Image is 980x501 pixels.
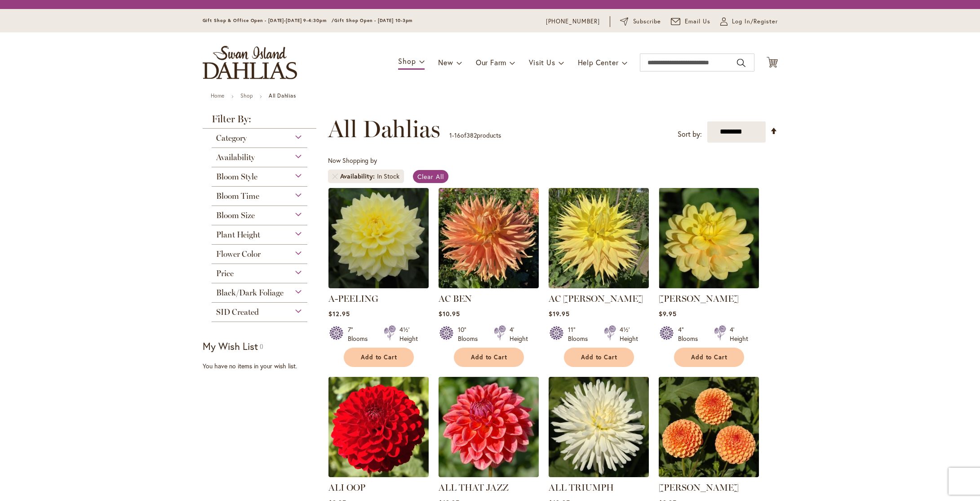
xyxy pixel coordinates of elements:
a: Remove Availability In Stock [333,174,338,179]
span: $19.95 [549,309,570,318]
span: Bloom Time [216,191,259,201]
button: Add to Cart [344,348,414,367]
strong: Filter By: [203,114,317,129]
div: 11" Blooms [568,325,593,343]
span: Gift Shop Open - [DATE] 10-3pm [334,18,412,23]
span: Add to Cart [361,353,398,361]
span: Price [216,268,234,278]
a: AC Jeri [549,282,649,290]
div: You have no items in your wish list. [203,362,323,371]
img: AC BEN [439,188,539,288]
span: Clear All [417,172,444,181]
span: Our Farm [476,58,506,67]
a: Email Us [671,17,710,26]
a: ALL TRIUMPH [549,482,614,493]
span: Add to Cart [691,353,728,361]
span: New [438,58,453,67]
button: Search [737,56,745,70]
div: 7" Blooms [348,325,373,343]
span: Availability [216,152,255,162]
label: Sort by: [678,126,702,143]
span: All Dahlias [328,116,440,143]
p: - of products [449,128,501,143]
a: Log In/Register [720,17,778,26]
span: $9.95 [659,309,677,318]
span: Category [216,133,247,143]
button: Add to Cart [674,348,744,367]
a: Home [211,92,225,99]
span: Bloom Size [216,210,255,220]
button: Add to Cart [564,348,634,367]
a: AC BEN [439,282,539,290]
a: A-Peeling [328,282,429,290]
span: Plant Height [216,230,260,240]
strong: All Dahlias [269,92,296,99]
span: Black/Dark Foliage [216,288,284,298]
span: Log In/Register [732,17,778,26]
img: A-Peeling [328,188,429,288]
a: AC BEN [439,293,472,304]
a: Subscribe [620,17,661,26]
div: 4" Blooms [678,325,703,343]
a: ALL TRIUMPH [549,470,649,479]
a: store logo [203,46,297,79]
div: 4' Height [510,325,528,343]
img: AC Jeri [549,188,649,288]
a: Shop [240,92,253,99]
span: Flower Color [216,249,261,259]
a: [PHONE_NUMBER] [546,17,600,26]
span: 16 [454,131,461,139]
span: Bloom Style [216,172,257,182]
img: AHOY MATEY [659,188,759,288]
div: 10" Blooms [458,325,483,343]
span: $10.95 [439,309,460,318]
a: ALL THAT JAZZ [439,470,539,479]
a: ALI OOP [328,482,365,493]
a: [PERSON_NAME] [659,482,739,493]
span: $12.95 [328,309,350,318]
span: Availability [340,172,377,181]
div: In Stock [377,172,399,181]
span: 1 [449,131,452,139]
a: ALL THAT JAZZ [439,482,509,493]
img: AMBER QUEEN [659,377,759,477]
div: 4½' Height [399,325,418,343]
span: SID Created [216,307,259,317]
a: A-PEELING [328,293,378,304]
span: Visit Us [529,58,555,67]
span: Add to Cart [471,353,508,361]
a: ALI OOP [328,470,429,479]
a: AHOY MATEY [659,282,759,290]
span: Shop [398,56,416,66]
a: [PERSON_NAME] [659,293,739,304]
span: Help Center [578,58,619,67]
img: ALL THAT JAZZ [439,377,539,477]
strong: My Wish List [203,340,258,353]
span: 382 [466,131,477,139]
span: Now Shopping by [328,156,377,165]
span: Subscribe [633,17,661,26]
a: AC [PERSON_NAME] [549,293,643,304]
button: Add to Cart [454,348,524,367]
img: ALI OOP [328,377,429,477]
a: AMBER QUEEN [659,470,759,479]
span: Gift Shop & Office Open - [DATE]-[DATE] 9-4:30pm / [203,18,335,23]
div: 4' Height [730,325,748,343]
a: Clear All [413,170,448,183]
div: 4½' Height [620,325,638,343]
span: Email Us [685,17,710,26]
img: ALL TRIUMPH [549,377,649,477]
span: Add to Cart [581,353,618,361]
